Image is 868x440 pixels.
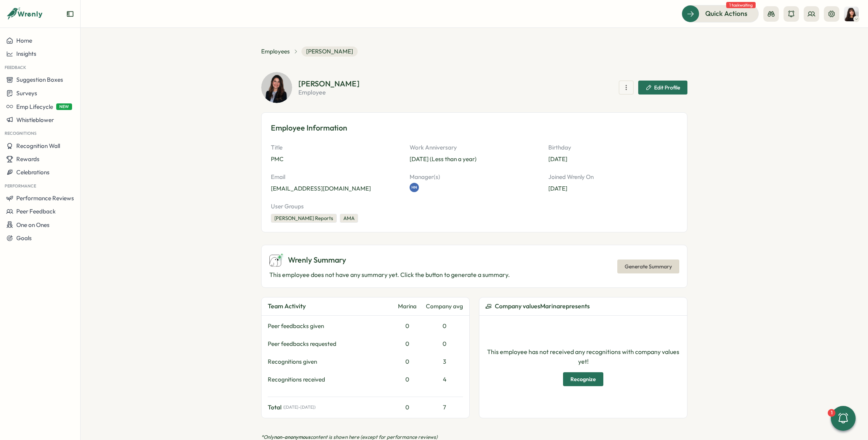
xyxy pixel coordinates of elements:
[548,155,678,163] p: [DATE]
[66,10,74,18] button: Expand sidebar
[16,155,40,163] span: Rewards
[261,47,290,56] a: Employees
[16,208,56,215] span: Peer Feedback
[392,322,423,330] div: 0
[682,5,759,22] button: Quick Actions
[410,183,419,192] a: HN
[340,214,358,223] div: AMA
[298,89,360,95] p: employee
[268,375,389,384] div: Recognitions received
[271,143,400,152] p: Title
[392,403,423,412] div: 0
[617,260,679,273] button: Generate Summary
[563,372,603,386] button: Recognize
[495,301,590,311] span: Company values Marina represents
[844,7,859,21] img: Kelly Rosa
[283,405,315,410] span: ( [DATE] - [DATE] )
[268,357,389,366] div: Recognitions given
[410,143,539,152] p: Work Anniversary
[426,403,463,412] div: 7
[288,254,346,266] span: Wrenly Summary
[426,375,463,384] div: 4
[486,347,681,366] p: This employee has not received any recognitions with company values yet!
[410,173,539,181] p: Manager(s)
[726,2,756,8] span: 1 task waiting
[271,173,400,181] p: Email
[16,89,37,97] span: Surveys
[16,194,74,202] span: Performance Reviews
[828,409,835,417] div: 1
[392,375,423,384] div: 0
[625,260,672,273] span: Generate Summary
[16,37,32,44] span: Home
[271,214,337,223] div: [PERSON_NAME] Reports
[426,302,463,311] div: Company avg
[301,46,358,57] span: [PERSON_NAME]
[271,202,678,211] p: User Groups
[271,184,400,193] p: [EMAIL_ADDRESS][DOMAIN_NAME]
[16,50,36,57] span: Insights
[16,221,50,229] span: One on Ones
[705,9,747,19] span: Quick Actions
[271,155,400,163] p: PMC
[56,103,72,110] span: NEW
[16,168,50,176] span: Celebrations
[268,322,389,330] div: Peer feedbacks given
[392,357,423,366] div: 0
[274,434,310,440] span: non-anonymous
[16,103,53,110] span: Emp Lifecycle
[271,122,678,134] h3: Employee Information
[16,76,63,83] span: Suggestion Boxes
[392,302,423,311] div: Marina
[16,234,32,242] span: Goals
[261,72,292,103] img: Marina Moaric
[16,116,54,124] span: Whistleblower
[548,173,678,181] p: Joined Wrenly On
[426,357,463,366] div: 3
[654,85,680,90] span: Edit Profile
[548,184,678,193] p: [DATE]
[426,322,463,330] div: 0
[831,406,856,431] button: 1
[268,340,389,348] div: Peer feedbacks requested
[268,403,282,412] span: Total
[426,340,463,348] div: 0
[16,142,60,150] span: Recognition Wall
[269,270,510,280] p: This employee does not have any summary yet. Click the button to generate a summary.
[570,373,596,386] span: Recognize
[268,301,389,311] div: Team Activity
[638,81,687,95] button: Edit Profile
[392,340,423,348] div: 0
[412,184,417,190] span: HN
[298,80,360,88] h2: [PERSON_NAME]
[548,143,678,152] p: Birthday
[410,155,539,163] p: [DATE] (Less than a year)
